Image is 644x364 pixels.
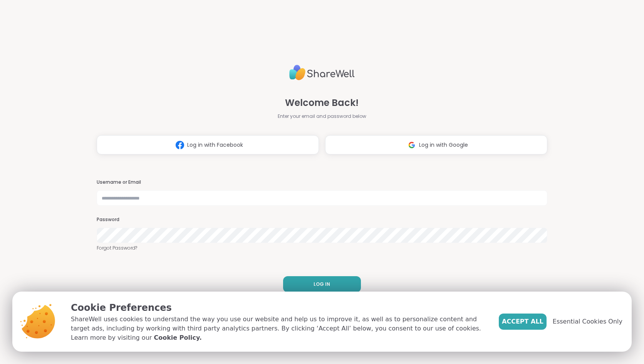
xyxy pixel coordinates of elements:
[285,96,359,110] span: Welcome Back!
[553,317,622,326] span: Essential Cookies Only
[154,333,201,342] a: Cookie Policy.
[289,62,355,84] img: ShareWell Logo
[314,281,330,288] span: LOG IN
[173,138,187,152] img: ShareWell Logomark
[97,135,319,154] button: Log in with Facebook
[404,138,419,152] img: ShareWell Logomark
[97,216,547,223] h3: Password
[283,276,361,292] button: LOG IN
[499,314,547,330] button: Accept All
[187,141,243,149] span: Log in with Facebook
[71,315,486,342] p: ShareWell uses cookies to understand the way you use our website and help us to improve it, as we...
[419,141,468,149] span: Log in with Google
[97,245,547,252] a: Forgot Password?
[278,113,366,120] span: Enter your email and password below
[325,135,547,154] button: Log in with Google
[502,317,543,326] span: Accept All
[97,179,547,186] h3: Username or Email
[71,301,486,315] p: Cookie Preferences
